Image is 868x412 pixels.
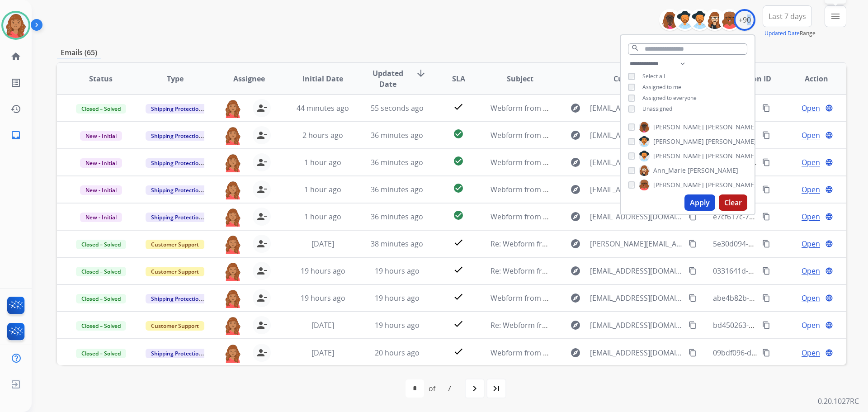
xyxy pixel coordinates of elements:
mat-icon: content_copy [762,185,770,194]
span: Open [802,347,820,358]
span: Webform from [EMAIL_ADDRESS][DOMAIN_NAME] on [DATE] [491,293,695,303]
span: Closed – Solved [76,294,126,303]
span: Closed – Solved [76,321,126,331]
div: 7 [440,379,458,398]
span: 38 minutes ago [371,239,423,249]
span: [DATE] [311,320,334,330]
img: agent-avatar [224,153,242,172]
th: Action [772,63,846,95]
div: of [429,383,435,394]
mat-icon: explore [570,293,581,303]
span: Status [89,73,113,84]
mat-icon: content_copy [689,294,697,302]
mat-icon: check [453,291,464,302]
span: [PERSON_NAME][EMAIL_ADDRESS][PERSON_NAME][PERSON_NAME][DOMAIN_NAME] [590,238,683,249]
span: Select all [642,72,665,80]
mat-icon: language [825,240,833,248]
img: agent-avatar [224,262,242,281]
span: [PERSON_NAME] [706,137,756,146]
mat-icon: inbox [10,130,21,141]
mat-icon: content_copy [689,349,697,357]
span: Open [802,184,820,195]
mat-icon: content_copy [762,131,770,139]
mat-icon: explore [570,157,581,168]
span: [EMAIL_ADDRESS][DOMAIN_NAME] [590,320,683,331]
mat-icon: arrow_downward [415,68,426,79]
button: Apply [684,194,715,211]
span: Shipping Protection [146,349,208,358]
span: 2 hours ago [302,130,343,140]
button: Filters [825,5,846,27]
span: [EMAIL_ADDRESS][DOMAIN_NAME] [590,211,683,222]
mat-icon: explore [570,184,581,195]
span: New - Initial [80,131,122,141]
mat-icon: language [825,213,833,221]
mat-icon: person_remove [256,211,267,222]
span: Webform from [EMAIL_ADDRESS][DOMAIN_NAME] on [DATE] [491,103,695,113]
mat-icon: history [10,104,21,114]
div: +90 [734,9,755,31]
img: agent-avatar [224,99,242,118]
mat-icon: language [825,321,833,329]
span: Closed – Solved [76,349,126,358]
mat-icon: person_remove [256,238,267,249]
mat-icon: person_remove [256,103,267,114]
span: 19 hours ago [375,266,420,276]
span: Ann_Marie [653,166,686,175]
mat-icon: explore [570,211,581,222]
span: [EMAIL_ADDRESS][DOMAIN_NAME] [590,265,683,276]
span: 0331641d-6b70-43bb-a41b-0c8bc54f9ca3 [713,266,852,276]
span: SLA [452,73,465,84]
span: Open [802,293,820,303]
span: [PERSON_NAME] [706,152,756,161]
span: Customer Support [146,267,204,276]
mat-icon: check [453,318,464,329]
span: Re: Webform from [EMAIL_ADDRESS][DOMAIN_NAME] on [DATE] [491,266,708,276]
span: 09bdf096-d498-459f-969a-5d528378d7e3 [713,348,851,358]
span: 5e30d094-40ae-4543-8840-885080ff5cbb [713,239,850,249]
img: agent-avatar [224,235,242,254]
mat-icon: check_circle [453,128,464,139]
span: Assigned to me [642,83,681,91]
span: [PERSON_NAME] [653,152,704,161]
span: 19 hours ago [375,320,420,330]
span: Open [802,157,820,168]
mat-icon: content_copy [689,213,697,221]
mat-icon: language [825,349,833,357]
mat-icon: language [825,158,833,166]
span: Open [802,320,820,331]
mat-icon: language [825,267,833,275]
span: [EMAIL_ADDRESS][DOMAIN_NAME] [590,184,683,195]
span: Customer Support [146,240,204,249]
span: Webform from [EMAIL_ADDRESS][DOMAIN_NAME] on [DATE] [491,185,695,194]
span: Open [802,238,820,249]
mat-icon: explore [570,130,581,141]
span: 55 seconds ago [371,103,424,113]
span: 19 hours ago [375,293,420,303]
span: [PERSON_NAME] [653,123,704,132]
img: agent-avatar [224,126,242,145]
mat-icon: person_remove [256,157,267,168]
button: Clear [719,194,747,211]
mat-icon: check_circle [453,156,464,166]
span: Initial Date [302,73,343,84]
span: Closed – Solved [76,104,126,114]
span: Open [802,103,820,114]
mat-icon: language [825,185,833,194]
mat-icon: language [825,104,833,112]
span: Customer [613,73,649,84]
span: [EMAIL_ADDRESS][DOMAIN_NAME] [590,103,683,114]
mat-icon: content_copy [689,321,697,329]
span: [PERSON_NAME] [688,166,738,175]
mat-icon: person_remove [256,347,267,358]
mat-icon: content_copy [689,240,697,248]
mat-icon: explore [570,347,581,358]
span: New - Initial [80,158,122,168]
mat-icon: language [825,131,833,139]
mat-icon: content_copy [762,240,770,248]
span: 19 hours ago [301,266,345,276]
span: Customer Support [146,321,204,331]
mat-icon: explore [570,238,581,249]
mat-icon: home [10,51,21,62]
span: 1 hour ago [304,185,341,194]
